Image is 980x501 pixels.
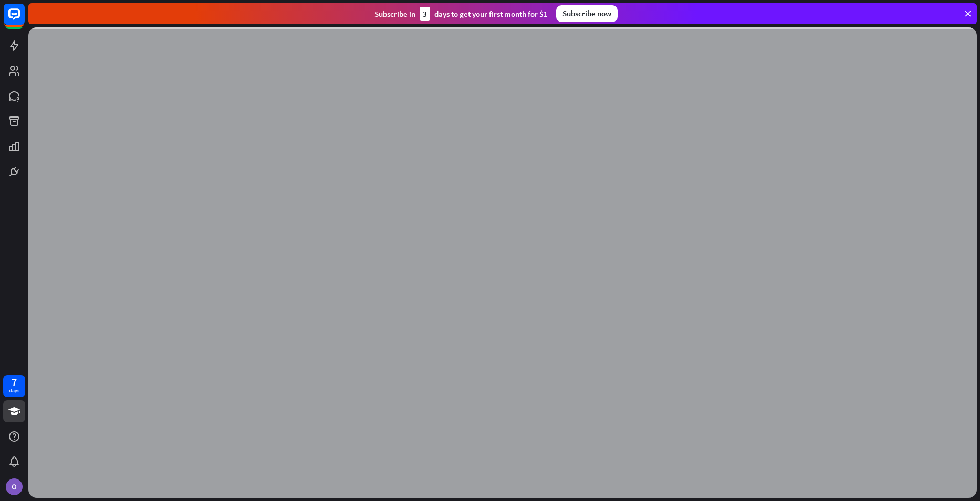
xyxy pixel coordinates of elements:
[3,375,25,397] a: 7 days
[420,7,430,21] div: 3
[556,5,618,22] div: Subscribe now
[12,378,17,387] div: 7
[374,7,548,21] div: Subscribe in days to get your first month for $1
[9,387,19,395] div: days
